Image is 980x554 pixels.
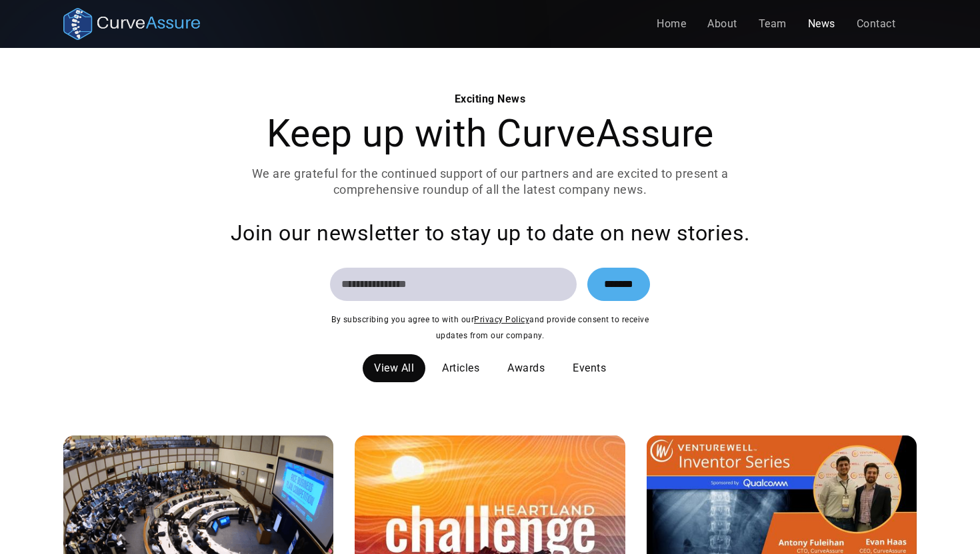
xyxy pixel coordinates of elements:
[507,360,545,376] div: Awards
[573,360,606,376] div: Events
[234,166,746,198] p: We are grateful for the continued support of our partners and are excited to present a comprehens...
[846,11,907,37] a: Contact
[442,360,479,376] div: Articles
[748,11,797,37] a: Team
[330,312,650,344] div: By subscribing you agree to with our and provide consent to receive updates from our company.
[63,8,200,40] a: home
[363,354,425,382] a: View All
[431,354,491,382] a: Articles
[234,91,746,107] div: Exciting News
[797,11,846,37] a: News
[646,11,697,37] a: Home
[374,360,414,376] div: View All
[330,268,650,301] form: Email Form
[496,354,556,382] a: Awards
[561,354,617,382] a: Events
[234,113,746,155] h1: Keep up with CurveAssure
[697,11,748,37] a: About
[149,220,831,246] div: Join our newsletter to stay up to date on new stories.
[474,315,529,324] a: Privacy Policy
